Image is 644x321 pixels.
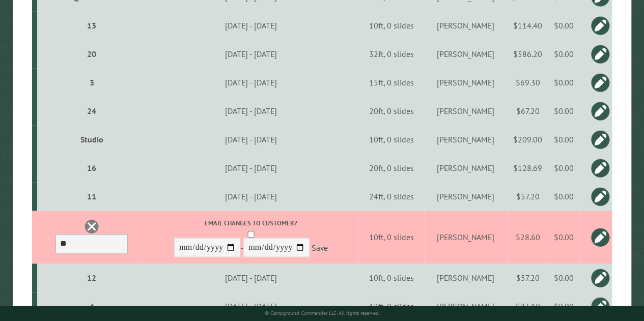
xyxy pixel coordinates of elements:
td: 20ft, 0 slides [358,154,424,182]
label: Email changes to customer? [146,218,357,228]
div: 24 [41,106,142,116]
td: $0.00 [548,154,579,182]
div: [DATE] - [DATE] [146,106,357,116]
div: 13 [41,20,142,31]
td: $67.20 [507,97,548,125]
div: [DATE] - [DATE] [146,191,357,201]
div: 12 [41,273,142,283]
td: [PERSON_NAME] [424,154,507,182]
div: [DATE] - [DATE] [146,20,357,31]
div: [DATE] - [DATE] [146,77,357,87]
td: $586.20 [507,40,548,68]
td: $57.20 [507,182,548,211]
td: [PERSON_NAME] [424,182,507,211]
td: 10ft, 0 slides [358,264,424,292]
small: © Campground Commander LLC. All rights reserved. [264,310,379,316]
td: $0.00 [548,97,579,125]
td: 12ft, 0 slides [358,292,424,320]
div: [DATE] - [DATE] [146,163,357,173]
div: 20 [41,49,142,59]
td: [PERSON_NAME] [424,292,507,320]
td: [PERSON_NAME] [424,264,507,292]
div: 11 [41,191,142,201]
td: 15ft, 0 slides [358,68,424,97]
td: $0.00 [548,264,579,292]
td: [PERSON_NAME] [424,125,507,154]
td: $0.00 [548,125,579,154]
div: [DATE] - [DATE] [146,49,357,59]
td: $69.30 [507,68,548,97]
div: [DATE] - [DATE] [146,301,357,311]
td: $0.00 [548,211,579,264]
div: 3 [41,77,142,87]
td: $0.00 [548,11,579,40]
td: 20ft, 0 slides [358,97,424,125]
td: 10ft, 0 slides [358,125,424,154]
div: 16 [41,163,142,173]
td: [PERSON_NAME] [424,97,507,125]
td: 10ft, 0 slides [358,11,424,40]
td: $0.00 [548,182,579,211]
div: [DATE] - [DATE] [146,134,357,144]
td: $23.10 [507,292,548,320]
td: [PERSON_NAME] [424,40,507,68]
td: $28.60 [507,211,548,264]
td: $0.00 [548,292,579,320]
td: $128.69 [507,154,548,182]
div: 4 [41,301,142,311]
td: [PERSON_NAME] [424,11,507,40]
a: Delete this reservation [84,219,99,234]
div: Studio [41,134,142,144]
td: [PERSON_NAME] [424,211,507,264]
td: 24ft, 0 slides [358,182,424,211]
td: 10ft, 0 slides [358,211,424,264]
a: Save [312,243,328,253]
td: $114.40 [507,11,548,40]
td: 32ft, 0 slides [358,40,424,68]
td: $0.00 [548,40,579,68]
td: $57.20 [507,264,548,292]
td: $209.00 [507,125,548,154]
div: - [146,218,357,259]
td: $0.00 [548,68,579,97]
div: [DATE] - [DATE] [146,273,357,283]
td: [PERSON_NAME] [424,68,507,97]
